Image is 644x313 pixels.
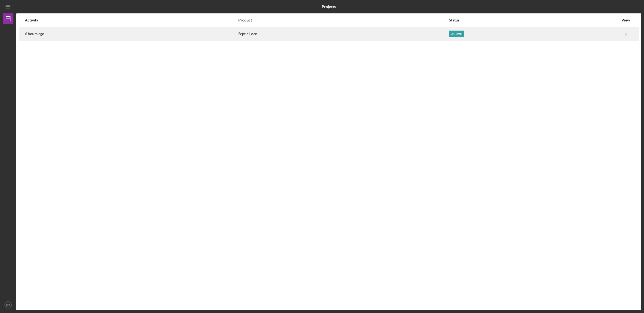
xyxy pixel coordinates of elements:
div: Status [449,18,619,22]
div: View [619,18,632,22]
div: Active [449,31,464,37]
time: 2025-08-28 14:15 [25,32,44,36]
b: Projects [322,5,336,9]
text: BM [6,304,10,307]
div: Product [238,18,448,22]
div: Activity [25,18,238,22]
div: Septic Loan [238,27,448,41]
button: BM [3,300,13,310]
